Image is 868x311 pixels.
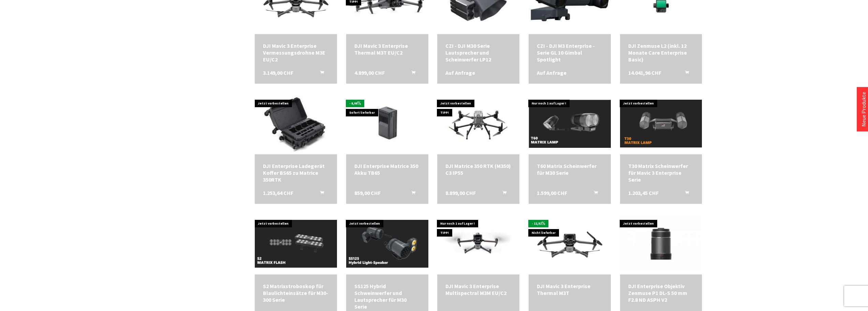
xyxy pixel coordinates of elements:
div: DJI Mavic 3 Enterprise Vermessungsdrohne M3E EU/C2 [263,42,329,63]
div: DJI Enterprise Matrice 350 Akku TB65 [354,162,420,176]
a: DJI Mavic 3 Enterprise Thermal M3T 4.899,00 CHF [537,283,603,296]
a: T30 Matrix Scheinwerfer für Mavic 3 Enterprise Serie 1.203,45 CHF In den Warenkorb [628,162,694,183]
img: DJI Mavic 3 Enterprise Multispectral M3M EU/C2 [437,221,519,267]
a: DJI Mavic 3 Enterprise Multispectral M3M EU/C2 4.749,00 CHF In den Warenkorb [445,283,511,296]
span: 14.041,96 CHF [628,69,661,76]
div: SS125 Hybrid Schweinwerfer und Lautsprecher für M30 Serie [354,283,420,310]
button: In den Warenkorb [677,69,693,78]
img: T30 Matrix Scheinwerfer für Mavic 3 Enterprise Serie [620,100,702,147]
button: In den Warenkorb [312,189,328,198]
div: CZI - DJI M30 Serie Lautsprecher und Scheinwerfer LP12 [445,42,511,63]
span: 1.253,64 CHF [263,189,293,196]
div: DJI Matrice 350 RTK (M350) C3 IP55 [445,162,511,176]
button: In den Warenkorb [403,69,420,78]
a: DJI Mavic 3 Enterprise Thermal M3T EU/C2 4.899,00 CHF In den Warenkorb [354,42,420,56]
div: DJI Mavic 3 Enterprise Thermal M3T EU/C2 [354,42,420,56]
a: DJI Matrice 350 RTK (M350) C3 IP55 8.899,00 CHF In den Warenkorb [445,162,511,176]
span: Auf Anfrage [445,69,475,76]
span: 8.899,00 CHF [445,189,476,196]
a: DJI Mavic 3 Enterprise Vermessungsdrohne M3E EU/C2 3.149,00 CHF In den Warenkorb [263,42,329,63]
span: Auf Anfrage [537,69,567,76]
button: In den Warenkorb [494,189,511,198]
img: DJI Matrice 350 RTK (M350) C3 IP55 [437,100,519,147]
span: 4.899,00 CHF [354,69,385,76]
span: 1.203,45 CHF [628,189,659,196]
a: DJI Enterprise Objektiv Zenmuse P1 DL-S 50 mm F2.8 ND ASPH V2 1.464,42 CHF In den Warenkorb [628,283,694,303]
span: 1.599,00 CHF [537,189,567,196]
a: DJI Enterprise Ladegerät Koffer BS65 zu Matrice 350RTK 1.253,64 CHF In den Warenkorb [263,162,329,183]
div: DJI Mavic 3 Enterprise Thermal M3T [537,283,603,296]
img: DJI Enterprise Objektiv Zenmuse P1 DL-S 50 mm F2.8 ND ASPH V2 [620,216,702,271]
img: DJI Enterprise Ladegerät Koffer BS65 zu Matrice 350RTK [258,93,334,154]
div: DJI Zenmuse L2 (inkl. 12 Monate Care Enterprise Basic) [628,42,694,63]
span: 3.149,00 CHF [263,69,293,76]
img: DJI Mavic 3 Enterprise Thermal M3T [529,221,611,267]
a: Neue Produkte [860,92,867,127]
div: T60 Matrix Scheinwerfer für M30 Serie [537,162,603,176]
img: T60 Matrix Scheinwerfer für M30 Serie [529,99,611,147]
img: SS125 Hybrid Schweinwerfer und Lautsprecher für M30 Serie [346,220,428,268]
button: In den Warenkorb [677,189,693,198]
div: DJI Enterprise Ladegerät Koffer BS65 zu Matrice 350RTK [263,162,329,183]
div: CZI - DJI M3 Enterprise - Serie GL 10 Gimbal Spotlight [537,42,603,63]
img: S2 Matrixstroboskop für Blaulichteinsätze für M30-300 Serie [255,220,337,268]
button: In den Warenkorb [312,69,328,78]
button: In den Warenkorb [586,189,602,198]
div: S2 Matrixstroboskop für Blaulichteinsätze für M30-300 Serie [263,283,329,303]
a: DJI Zenmuse L2 (inkl. 12 Monate Care Enterprise Basic) 14.041,96 CHF In den Warenkorb [628,42,694,63]
button: In den Warenkorb [403,189,420,198]
div: T30 Matrix Scheinwerfer für Mavic 3 Enterprise Serie [628,162,694,183]
a: DJI Enterprise Matrice 350 Akku TB65 859,00 CHF In den Warenkorb [354,162,420,176]
img: DJI Enterprise Matrice 350 Akku TB65 [349,93,426,154]
a: SS125 Hybrid Schweinwerfer und Lautsprecher für M30 Serie 2.207,17 CHF In den Warenkorb [354,283,420,310]
a: CZI - DJI M3 Enterprise - Serie GL 10 Gimbal Spotlight Auf Anfrage [537,42,603,63]
div: DJI Enterprise Objektiv Zenmuse P1 DL-S 50 mm F2.8 ND ASPH V2 [628,283,694,303]
a: CZI - DJI M30 Serie Lautsprecher und Scheinwerfer LP12 Auf Anfrage [445,42,511,63]
div: DJI Mavic 3 Enterprise Multispectral M3M EU/C2 [445,283,511,296]
span: 859,00 CHF [354,189,381,196]
a: T60 Matrix Scheinwerfer für M30 Serie 1.599,00 CHF In den Warenkorb [537,162,603,176]
a: S2 Matrixstroboskop für Blaulichteinsätze für M30-300 Serie 1.203,45 CHF In den Warenkorb [263,283,329,303]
